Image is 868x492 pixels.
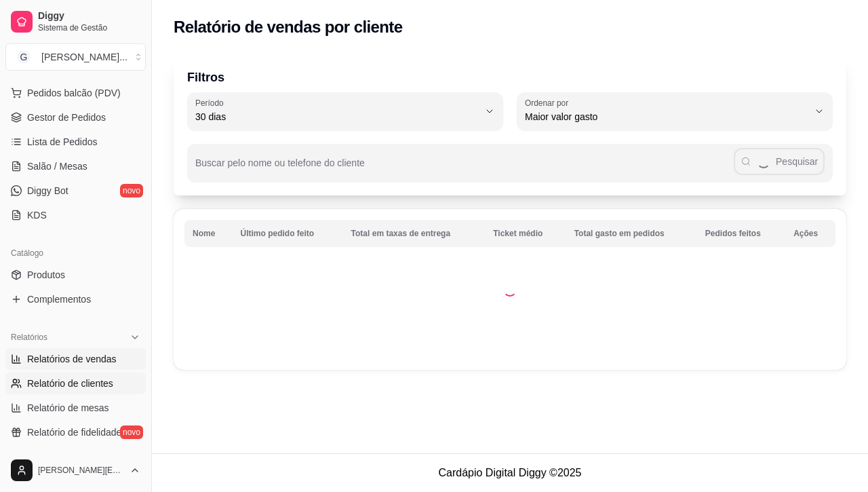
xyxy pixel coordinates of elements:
[174,16,403,38] h2: Relatório de vendas por cliente
[27,425,121,439] span: Relatório de fidelidade
[27,208,47,222] span: KDS
[27,401,109,415] span: Relatório de mesas
[27,159,87,173] span: Salão / Mesas
[27,86,121,100] span: Pedidos balcão (PDV)
[11,332,47,343] span: Relatórios
[5,204,146,226] a: KDS
[5,5,146,38] a: DiggySistema de Gestão
[5,180,146,202] a: Diggy Botnovo
[27,184,68,197] span: Diggy Bot
[27,377,113,390] span: Relatório de clientes
[187,68,833,87] p: Filtros
[5,264,146,286] a: Produtos
[17,50,31,64] span: G
[27,352,117,366] span: Relatórios de vendas
[5,288,146,310] a: Complementos
[5,373,146,394] a: Relatório de clientes
[38,22,140,33] span: Sistema de Gestão
[195,162,734,175] input: Buscar pelo nome ou telefone do cliente
[5,242,146,264] div: Catálogo
[5,82,146,104] button: Pedidos balcão (PDV)
[5,155,146,177] a: Salão / Mesas
[38,465,124,476] span: [PERSON_NAME][EMAIL_ADDRESS][DOMAIN_NAME]
[5,107,146,128] a: Gestor de Pedidos
[5,397,146,419] a: Relatório de mesas
[27,111,106,124] span: Gestor de Pedidos
[195,110,479,124] span: 30 dias
[27,135,98,149] span: Lista de Pedidos
[525,97,573,109] label: Ordenar por
[503,283,517,297] div: Loading
[517,92,833,130] button: Ordenar porMaior valor gasto
[27,268,65,282] span: Produtos
[38,10,140,22] span: Diggy
[5,131,146,153] a: Lista de Pedidos
[5,421,146,443] a: Relatório de fidelidadenovo
[5,348,146,370] a: Relatórios de vendas
[27,292,91,306] span: Complementos
[152,453,868,492] footer: Cardápio Digital Diggy © 2025
[525,110,808,124] span: Maior valor gasto
[195,97,228,109] label: Período
[41,50,127,64] div: [PERSON_NAME] ...
[5,43,146,71] button: Select a team
[5,454,146,487] button: [PERSON_NAME][EMAIL_ADDRESS][DOMAIN_NAME]
[187,92,503,130] button: Período30 dias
